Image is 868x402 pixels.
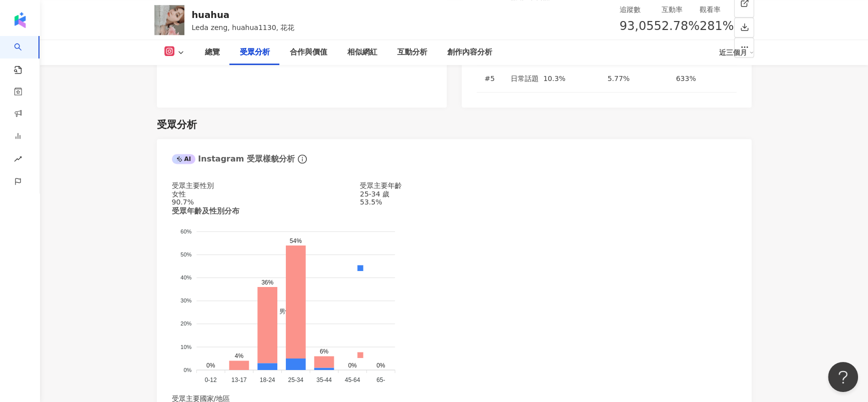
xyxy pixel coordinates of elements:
[676,74,696,82] span: 633%
[447,46,492,58] div: 創作內容分析
[172,153,295,164] div: Instagram 受眾樣貌分析
[397,46,427,58] div: 互動分析
[360,198,548,206] div: 53.5%
[192,8,295,21] div: huahua
[205,46,220,58] div: 總覽
[719,44,754,60] div: 近三個月
[172,198,360,206] div: 90.7%
[180,251,191,257] tspan: 50%
[157,117,197,131] div: 受眾分析
[360,190,548,198] div: 25-34 歲
[272,308,291,315] span: 男性
[620,4,662,15] div: 追蹤數
[511,74,539,82] span: 日常話題
[172,154,196,164] div: AI
[180,228,191,234] tspan: 60%
[662,4,700,15] div: 互動率
[183,366,191,372] tspan: 0%
[360,181,548,189] div: 受眾主要年齡
[485,73,495,84] div: #5
[180,297,191,303] tspan: 30%
[376,376,385,383] tspan: 65-
[180,274,191,280] tspan: 40%
[172,181,360,189] div: 受眾主要性別
[192,23,295,31] span: Leda zeng, huahua1130, 花花
[700,4,734,15] div: 觀看率
[154,5,184,35] img: KOL Avatar
[347,46,377,58] div: 相似網紅
[290,46,327,58] div: 合作與價值
[316,376,332,383] tspan: 35-44
[14,36,34,75] a: search
[828,362,858,392] iframe: Help Scout Beacon - Open
[662,17,700,36] span: 2.78%
[231,376,247,383] tspan: 13-17
[14,149,22,171] span: rise
[296,153,308,165] span: info-circle
[12,12,28,28] img: logo icon
[180,320,191,326] tspan: 20%
[259,376,275,383] tspan: 18-24
[700,17,734,36] span: 281%
[240,46,270,58] div: 受眾分析
[344,376,360,383] tspan: 45-64
[288,376,303,383] tspan: 25-34
[180,343,191,349] tspan: 10%
[608,74,630,82] span: 5.77%
[543,74,565,82] span: 10.3%
[172,190,360,198] div: 女性
[204,376,216,383] tspan: 0-12
[172,206,239,216] div: 受眾年齡及性別分布
[620,19,662,33] span: 93,055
